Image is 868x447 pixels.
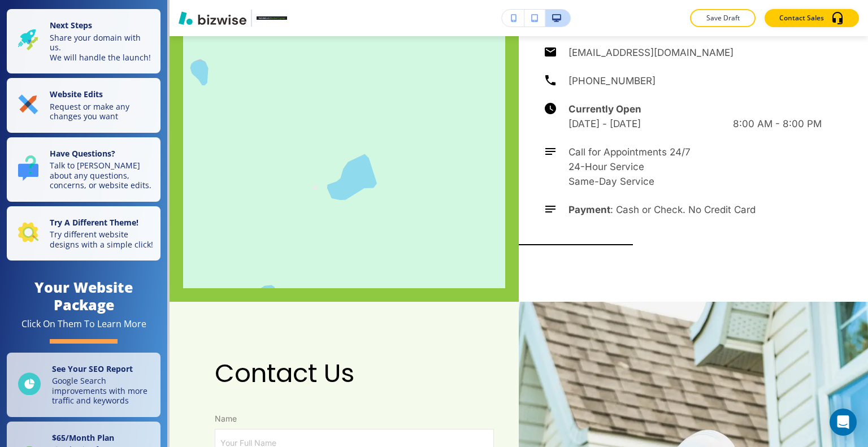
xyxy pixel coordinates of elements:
[52,376,154,406] p: Google Search improvements with more traffic and keywords
[568,146,691,158] span: Call for Appointments 24/7
[568,116,641,131] h6: [DATE] - [DATE]
[7,279,160,314] h4: Your Website Package
[733,116,822,131] h6: 8:00 AM - 8:00 PM
[705,13,741,23] p: Save Draft
[7,353,160,417] a: See Your SEO ReportGoogle Search improvements with more traffic and keywords
[215,358,494,388] p: Contact Us
[568,202,756,217] p: : Cash or Check. No Credit Card
[50,20,92,31] strong: Next Steps
[50,229,154,249] p: Try different website designs with a simple click!
[568,161,644,172] span: 24-Hour Service
[568,102,822,116] h6: Currently Open
[50,148,115,159] strong: Have Questions?
[215,413,494,424] p: Name
[50,160,154,190] p: Talk to [PERSON_NAME] about any questions, concerns, or website edits.
[568,204,610,215] strong: Payment
[50,217,138,228] strong: Try A Different Theme!
[779,13,824,23] p: Contact Sales
[7,137,160,202] button: Have Questions?Talk to [PERSON_NAME] about any questions, concerns, or website edits.
[568,45,734,60] h6: [EMAIL_ADDRESS][DOMAIN_NAME]
[7,9,160,73] button: Next StepsShare your domain with us.We will handle the launch!
[544,45,734,60] a: [EMAIL_ADDRESS][DOMAIN_NAME]
[50,89,103,99] strong: Website Edits
[21,318,146,330] div: Click On Them To Learn More
[690,9,756,27] button: Save Draft
[179,11,246,25] img: Bizwise Logo
[7,78,160,133] button: Website EditsRequest or make any changes you want
[568,176,654,187] span: Same-Day Service
[257,16,287,20] img: Your Logo
[52,432,114,443] strong: $ 65 /Month Plan
[50,33,154,63] p: Share your domain with us. We will handle the launch!
[50,102,154,121] p: Request or make any changes you want
[830,409,857,436] div: Open Intercom Messenger
[52,363,133,374] strong: See Your SEO Report
[568,73,656,88] h6: [PHONE_NUMBER]
[7,206,160,261] button: Try A Different Theme!Try different website designs with a simple click!
[765,9,859,27] button: Contact Sales
[544,73,656,88] a: [PHONE_NUMBER]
